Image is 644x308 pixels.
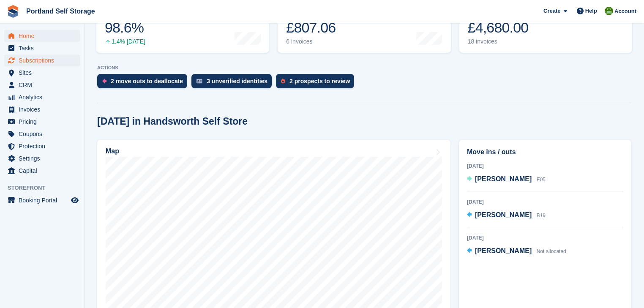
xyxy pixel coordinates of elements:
[4,67,80,79] a: menu
[4,42,80,54] a: menu
[19,55,69,66] span: Subscriptions
[19,42,69,54] span: Tasks
[467,198,623,206] div: [DATE]
[467,174,546,185] a: [PERSON_NAME] E05
[4,153,80,164] a: menu
[605,7,613,15] img: Sue Wolfendale
[19,140,69,152] span: Protection
[614,7,636,16] span: Account
[19,79,69,91] span: CRM
[207,78,267,84] div: 3 unverified identities
[191,74,276,93] a: 3 unverified identities
[4,30,80,42] a: menu
[585,7,597,15] span: Help
[196,79,202,84] img: verify_identity-adf6edd0f0f0b5bbfe63781bf79b02c33cf7c696d77639b501bdc392416b5a36.svg
[4,116,80,128] a: menu
[4,165,80,177] a: menu
[467,246,566,257] a: [PERSON_NAME] Not allocated
[4,194,80,206] a: menu
[19,104,69,115] span: Invoices
[19,128,69,140] span: Coupons
[467,147,623,157] h2: Move ins / outs
[281,79,285,84] img: prospect-51fa495bee0391a8d652442698ab0144808aea92771e9ea1ae160a38d050c398.svg
[19,116,69,128] span: Pricing
[467,234,623,242] div: [DATE]
[467,210,546,221] a: [PERSON_NAME] B19
[102,79,106,84] img: move_outs_to_deallocate_icon-f764333ba52eb49d3ac5e1228854f67142a1ed5810a6f6cc68b1a99e826820c5.svg
[19,91,69,103] span: Analytics
[475,211,532,218] span: [PERSON_NAME]
[543,7,560,15] span: Create
[537,177,546,183] span: E05
[70,195,80,205] a: Preview store
[97,65,631,71] p: ACTIONS
[468,19,529,36] div: £4,680.00
[19,165,69,177] span: Capital
[468,38,529,45] div: 18 invoices
[19,153,69,164] span: Settings
[97,116,248,127] h2: [DATE] in Handsworth Self Store
[286,38,349,45] div: 6 invoices
[4,55,80,66] a: menu
[105,38,145,45] div: 1.4% [DATE]
[7,5,19,18] img: stora-icon-8386f47178a22dfd0bd8f6a31ec36ba5ce8667c1dd55bd0f319d3a0aa187defe.svg
[289,78,350,84] div: 2 prospects to review
[111,78,183,84] div: 2 move outs to deallocate
[106,147,119,155] h2: Map
[4,91,80,103] a: menu
[23,4,98,18] a: Portland Self Storage
[105,19,145,36] div: 98.6%
[4,140,80,152] a: menu
[8,184,84,192] span: Storefront
[475,247,532,254] span: [PERSON_NAME]
[537,213,546,218] span: B19
[19,30,69,42] span: Home
[537,248,566,254] span: Not allocated
[467,162,623,170] div: [DATE]
[4,128,80,140] a: menu
[4,104,80,115] a: menu
[286,19,349,36] div: £807.06
[97,74,191,93] a: 2 move outs to deallocate
[19,67,69,79] span: Sites
[475,175,532,183] span: [PERSON_NAME]
[4,79,80,91] a: menu
[19,194,69,206] span: Booking Portal
[276,74,358,93] a: 2 prospects to review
